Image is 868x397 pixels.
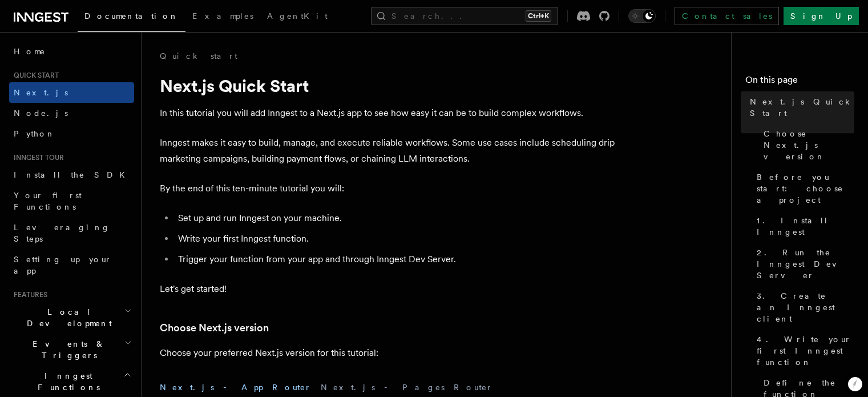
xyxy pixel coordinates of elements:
span: 1. Install Inngest [757,215,854,238]
a: Choose Next.js version [160,320,269,336]
a: Choose Next.js version [759,123,854,167]
span: Setting up your app [14,255,112,275]
span: Choose Next.js version [764,128,854,162]
p: Let's get started! [160,281,616,297]
li: Set up and run Inngest on your machine. [175,210,616,226]
a: AgentKit [260,3,334,31]
a: Node.js [9,103,134,123]
p: Inngest makes it easy to build, manage, and execute reliable workflows. Some use cases include sc... [160,135,616,167]
span: Features [9,290,47,299]
a: Next.js Quick Start [745,91,854,123]
a: Sign Up [784,7,859,25]
a: 3. Create an Inngest client [752,286,854,329]
a: Python [9,123,134,144]
span: 3. Create an Inngest client [757,290,854,324]
button: Search...Ctrl+K [371,7,558,25]
span: Install the SDK [14,170,132,179]
span: Next.js [14,88,68,97]
button: Events & Triggers [9,334,134,366]
a: Your first Functions [9,185,134,217]
span: Home [14,46,46,57]
span: Examples [192,11,253,21]
p: In this tutorial you will add Inngest to a Next.js app to see how easy it can be to build complex... [160,105,616,121]
span: Inngest Functions [9,370,123,393]
span: Python [14,129,55,138]
h4: On this page [745,73,854,91]
p: By the end of this ten-minute tutorial you will: [160,181,616,197]
span: Quick start [9,71,59,80]
a: Before you start: choose a project [752,167,854,210]
li: Trigger your function from your app and through Inngest Dev Server. [175,251,616,267]
a: Home [9,41,134,62]
a: Install the SDK [9,165,134,185]
a: 4. Write your first Inngest function [752,329,854,372]
span: Events & Triggers [9,338,124,361]
span: Next.js Quick Start [750,96,854,119]
h1: Next.js Quick Start [160,75,616,96]
a: Examples [185,3,260,31]
span: AgentKit [267,11,328,21]
button: Local Development [9,302,134,334]
span: Leveraging Steps [14,223,110,243]
span: 4. Write your first Inngest function [757,334,854,368]
span: Before you start: choose a project [757,171,854,206]
span: Node.js [14,109,68,118]
a: Next.js [9,82,134,103]
p: Choose your preferred Next.js version for this tutorial: [160,345,616,361]
a: Setting up your app [9,249,134,281]
button: Toggle dark mode [628,9,656,23]
a: 1. Install Inngest [752,210,854,242]
kbd: Ctrl+K [526,10,551,22]
span: Inngest tour [9,153,64,162]
span: Documentation [84,11,179,21]
span: 2. Run the Inngest Dev Server [757,247,854,281]
span: Your first Functions [14,191,82,211]
li: Write your first Inngest function. [175,231,616,247]
a: Contact sales [675,7,779,25]
a: Leveraging Steps [9,217,134,249]
a: Documentation [78,3,185,32]
span: Local Development [9,306,124,329]
a: Quick start [160,50,237,62]
a: 2. Run the Inngest Dev Server [752,242,854,286]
